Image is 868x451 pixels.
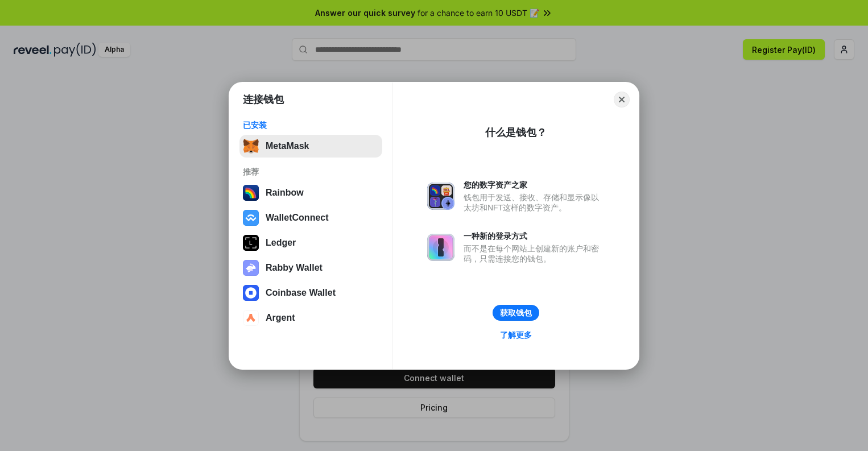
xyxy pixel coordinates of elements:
div: 什么是钱包？ [485,126,547,139]
img: svg+xml,%3Csvg%20xmlns%3D%22http%3A%2F%2Fwww.w3.org%2F2000%2Fsvg%22%20fill%3D%22none%22%20viewBox... [427,234,454,261]
div: 了解更多 [500,330,532,340]
button: Close [614,92,630,107]
div: Argent [266,313,295,323]
button: 获取钱包 [493,305,539,321]
button: Ledger [239,231,382,254]
button: WalletConnect [239,206,382,229]
h1: 连接钱包 [243,93,284,106]
a: 了解更多 [493,328,539,342]
img: svg+xml,%3Csvg%20xmlns%3D%22http%3A%2F%2Fwww.w3.org%2F2000%2Fsvg%22%20width%3D%2228%22%20height%3... [243,235,259,251]
div: WalletConnect [266,213,329,223]
img: svg+xml,%3Csvg%20width%3D%2228%22%20height%3D%2228%22%20viewBox%3D%220%200%2028%2028%22%20fill%3D... [243,210,259,226]
div: 您的数字资产之家 [464,180,605,190]
img: svg+xml,%3Csvg%20xmlns%3D%22http%3A%2F%2Fwww.w3.org%2F2000%2Fsvg%22%20fill%3D%22none%22%20viewBox... [243,260,259,276]
img: svg+xml,%3Csvg%20xmlns%3D%22http%3A%2F%2Fwww.w3.org%2F2000%2Fsvg%22%20fill%3D%22none%22%20viewBox... [427,183,454,210]
img: svg+xml,%3Csvg%20width%3D%2228%22%20height%3D%2228%22%20viewBox%3D%220%200%2028%2028%22%20fill%3D... [243,310,259,326]
button: Rainbow [239,181,382,204]
div: MetaMask [266,141,309,151]
div: 获取钱包 [500,308,532,318]
div: 而不是在每个网站上创建新的账户和密码，只需连接您的钱包。 [464,243,605,264]
button: Coinbase Wallet [239,282,382,304]
div: 钱包用于发送、接收、存储和显示像以太坊和NFT这样的数字资产。 [464,192,605,213]
button: Rabby Wallet [239,256,382,279]
div: Rainbow [266,188,304,198]
div: Coinbase Wallet [266,288,336,298]
div: 推荐 [243,167,379,177]
div: Ledger [266,238,296,248]
img: svg+xml,%3Csvg%20width%3D%22120%22%20height%3D%22120%22%20viewBox%3D%220%200%20120%20120%22%20fil... [243,185,259,201]
div: Rabby Wallet [266,263,323,273]
button: Argent [239,307,382,329]
button: MetaMask [239,135,382,158]
img: svg+xml,%3Csvg%20fill%3D%22none%22%20height%3D%2233%22%20viewBox%3D%220%200%2035%2033%22%20width%... [243,138,259,154]
div: 已安装 [243,120,379,130]
img: svg+xml,%3Csvg%20width%3D%2228%22%20height%3D%2228%22%20viewBox%3D%220%200%2028%2028%22%20fill%3D... [243,285,259,301]
div: 一种新的登录方式 [464,231,605,241]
